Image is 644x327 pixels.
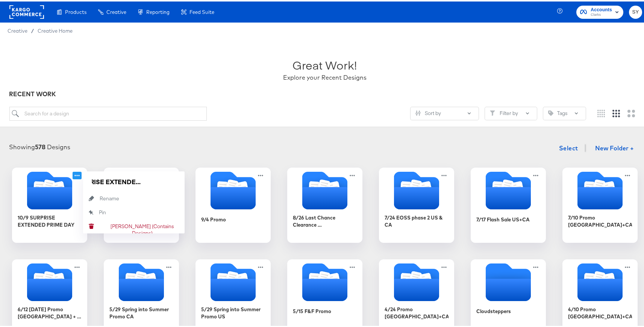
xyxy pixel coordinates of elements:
span: Select [559,141,578,152]
div: 10/9 SURPRISE EXTENDED PRIME DAY [18,213,82,227]
svg: Folder [287,262,362,300]
div: 7/17 Flash Sale US+CA [476,215,530,222]
button: Select [556,139,581,154]
svg: Sliders [415,109,421,114]
button: AccountsClarks [576,4,623,17]
div: 7/17 Flash Sale US+CA [471,166,546,241]
div: 5/29 Spring into Summer Promo CA [109,304,173,318]
div: [PERSON_NAME] (Contains Designs) [100,221,185,235]
span: Clarks [591,11,612,17]
input: Search for a design [9,105,207,119]
div: Pin [99,207,106,215]
span: Creative [106,8,126,14]
svg: Folder [379,262,454,300]
div: Rename [100,194,119,201]
div: RECENT WORK [9,88,641,97]
svg: Filter [490,109,495,114]
div: Cloudsteppers [476,306,511,313]
div: 9/4 Promo [201,215,226,222]
div: Great Work! [293,56,357,72]
div: 10/7 Prime Day US [104,166,179,241]
svg: Rename [83,194,100,200]
span: Feed Suite [189,8,214,14]
strong: 578 [35,142,46,149]
span: Products [65,8,86,14]
div: 7/10 Promo [GEOGRAPHIC_DATA]+CA [562,166,638,241]
div: 10/9 SURPRISE EXTENDED PRIME DAY [12,166,87,241]
svg: Delete [83,222,100,227]
svg: Folder [379,170,454,208]
div: 4/24 Promo [GEOGRAPHIC_DATA]+CA [385,304,449,318]
div: 5/15 F&F Promo [293,306,331,313]
svg: Tag [548,109,553,114]
div: 6/12 [DATE] Promo [GEOGRAPHIC_DATA] + CA [18,304,82,318]
svg: Empty folder [471,262,546,300]
svg: Folder [195,170,271,208]
svg: Small grid [597,108,605,116]
div: 7/10 Promo [GEOGRAPHIC_DATA]+CA [568,213,632,227]
span: SY [632,6,639,15]
svg: Folder [562,170,638,208]
div: 7/24 EOSS phase 2 US & CA [379,166,454,241]
svg: Folder [12,170,87,208]
button: New Folder + [589,140,641,154]
button: FilterFilter by [485,105,537,119]
div: 4/10 Promo [GEOGRAPHIC_DATA]+CA [568,304,632,318]
svg: Medium grid [612,108,620,116]
svg: Folder [471,170,546,208]
svg: Folder [562,262,638,300]
span: / [27,26,38,32]
div: 9/4 Promo [195,166,271,241]
button: Delete [83,218,185,232]
svg: Folder [12,262,87,300]
div: 5/29 Spring into Summer Promo US [201,304,265,318]
div: 8/26 Last Chance Clearance [GEOGRAPHIC_DATA] & [GEOGRAPHIC_DATA] [287,166,362,241]
button: TagTags [543,105,586,119]
svg: Folder [195,262,271,300]
button: SY [629,4,642,17]
a: Creative Home [38,26,73,32]
svg: Folder [287,170,362,208]
div: Explore your Recent Designs [283,72,367,80]
svg: Folder [104,262,179,300]
svg: Large grid [627,108,635,116]
div: 8/26 Last Chance Clearance [GEOGRAPHIC_DATA] & [GEOGRAPHIC_DATA] [293,213,357,227]
button: Rename [83,190,185,204]
button: SlidersSort by [410,105,479,119]
span: Reporting [146,8,170,14]
span: Accounts [591,5,612,12]
div: Showing Designs [9,141,71,150]
div: 7/24 EOSS phase 2 US & CA [385,213,449,227]
span: Creative [8,26,27,32]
